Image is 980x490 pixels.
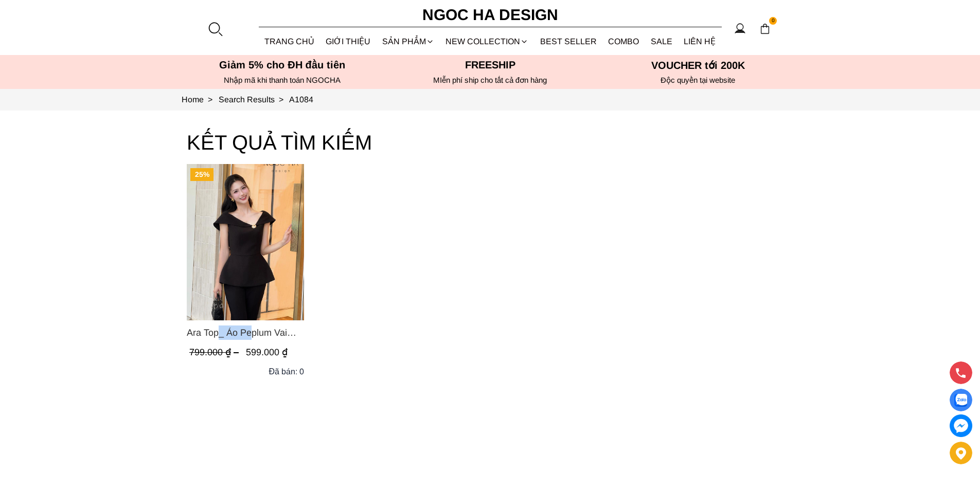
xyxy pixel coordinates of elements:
a: SALE [645,28,679,55]
h3: KẾT QUẢ TÌM KIẾM [187,126,794,159]
font: Nhập mã khi thanh toán NGOCHA [224,76,341,84]
img: Display image [954,394,967,407]
a: Link to Home [182,95,219,104]
a: NEW COLLECTION [440,28,534,55]
span: Ara Top_ Áo Peplum Vai Lệch Đính Cúc Màu Đen A1084 [187,325,304,340]
a: Link to A1084 [289,95,313,104]
h5: VOUCHER tới 200K [597,59,799,71]
span: 0 [769,17,777,25]
a: GIỚI THIỆU [320,28,377,55]
h6: Độc quyền tại website [597,76,799,85]
a: messenger [950,414,972,437]
font: Giảm 5% cho ĐH đầu tiên [219,59,345,70]
font: Freeship [465,59,515,70]
span: 799.000 ₫ [189,347,241,357]
h6: MIễn phí ship cho tất cả đơn hàng [389,76,591,85]
span: > [275,95,288,104]
a: BEST SELLER [534,28,603,55]
a: Link to Ara Top_ Áo Peplum Vai Lệch Đính Cúc Màu Đen A1084 [187,325,304,340]
a: LIÊN HỆ [678,28,722,55]
a: Display image [950,389,972,411]
a: Combo [602,28,645,55]
img: Ara Top_ Áo Peplum Vai Lệch Đính Cúc Màu Đen A1084 [187,164,304,320]
span: 599.000 ₫ [246,347,288,357]
a: Link to Search Results [219,95,289,104]
span: > [204,95,217,104]
div: SẢN PHẨM [377,28,440,55]
img: img-CART-ICON-ksit0nf1 [759,23,771,34]
div: Đã bán: 0 [269,365,304,378]
a: Ngoc Ha Design [413,3,567,27]
a: TRANG CHỦ [259,28,320,55]
a: Product image - Ara Top_ Áo Peplum Vai Lệch Đính Cúc Màu Đen A1084 [187,164,304,320]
